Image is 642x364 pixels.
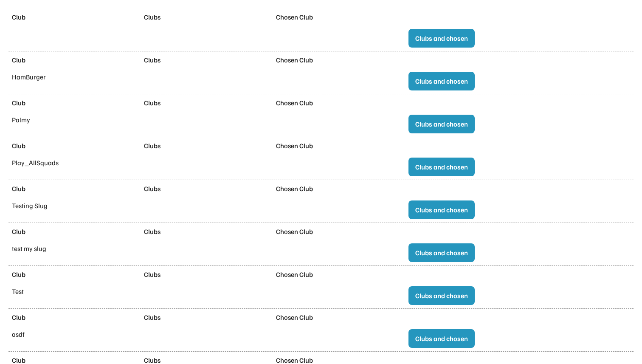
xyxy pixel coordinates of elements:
[12,98,135,108] div: Club
[12,200,135,211] div: Testing Slug
[276,312,400,322] div: Chosen Club
[408,243,475,262] button: Clubs and chosen
[144,269,267,279] div: Clubs
[12,183,135,194] div: Club
[12,12,135,22] div: Club
[12,226,135,237] div: Club
[408,200,475,219] button: Clubs and chosen
[144,226,267,237] div: Clubs
[144,55,267,65] div: Clubs
[276,183,400,194] div: Chosen Club
[12,312,135,322] div: Club
[12,286,135,296] div: Test
[408,115,475,133] button: Clubs and chosen
[144,98,267,108] div: Clubs
[144,312,267,322] div: Clubs
[12,243,135,254] div: test my slug
[408,29,475,48] button: Clubs and chosen
[12,115,135,125] div: Palmy
[144,12,267,22] div: Clubs
[12,72,135,82] div: HamBurger
[144,183,267,194] div: Clubs
[12,269,135,279] div: Club
[12,158,135,168] div: Play_AllSquads
[12,55,135,65] div: Club
[276,141,400,151] div: Chosen Club
[276,55,400,65] div: Chosen Club
[408,72,475,90] button: Clubs and chosen
[12,141,135,151] div: Club
[276,269,400,279] div: Chosen Club
[144,141,267,151] div: Clubs
[408,329,475,348] button: Clubs and chosen
[408,158,475,176] button: Clubs and chosen
[12,329,135,339] div: asdf
[276,12,400,22] div: Chosen Club
[276,226,400,237] div: Chosen Club
[276,98,400,108] div: Chosen Club
[408,286,475,305] button: Clubs and chosen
